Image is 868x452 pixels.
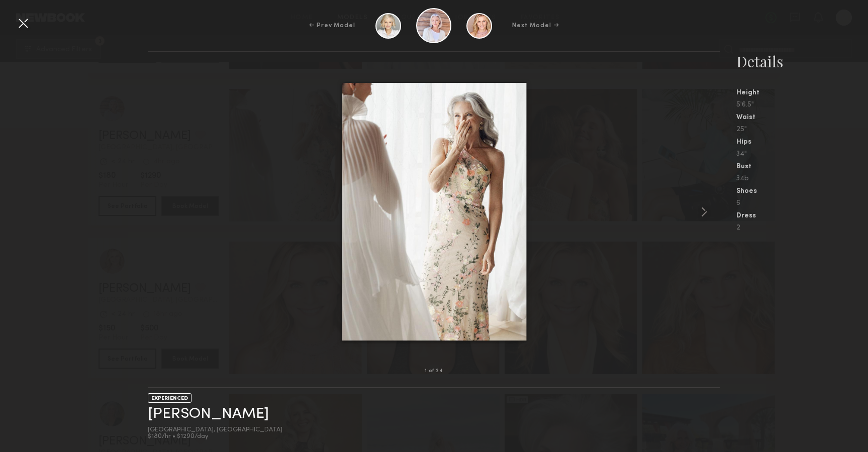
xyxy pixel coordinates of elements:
[425,369,443,374] div: 1 of 24
[736,188,868,195] div: Shoes
[148,427,282,433] div: [GEOGRAPHIC_DATA], [GEOGRAPHIC_DATA]
[736,200,868,207] div: 6
[512,21,559,30] div: Next Model →
[736,126,868,133] div: 25"
[736,151,868,158] div: 34"
[736,163,868,170] div: Bust
[309,21,355,30] div: ← Prev Model
[736,89,868,96] div: Height
[148,406,269,422] a: [PERSON_NAME]
[148,433,282,440] div: $180/hr • $1290/day
[736,114,868,121] div: Waist
[148,393,191,403] div: EXPERIENCED
[736,101,868,108] div: 5'6.5"
[736,51,868,71] div: Details
[736,139,868,146] div: Hips
[736,175,868,182] div: 34b
[736,212,868,219] div: Dress
[736,224,868,232] div: 2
